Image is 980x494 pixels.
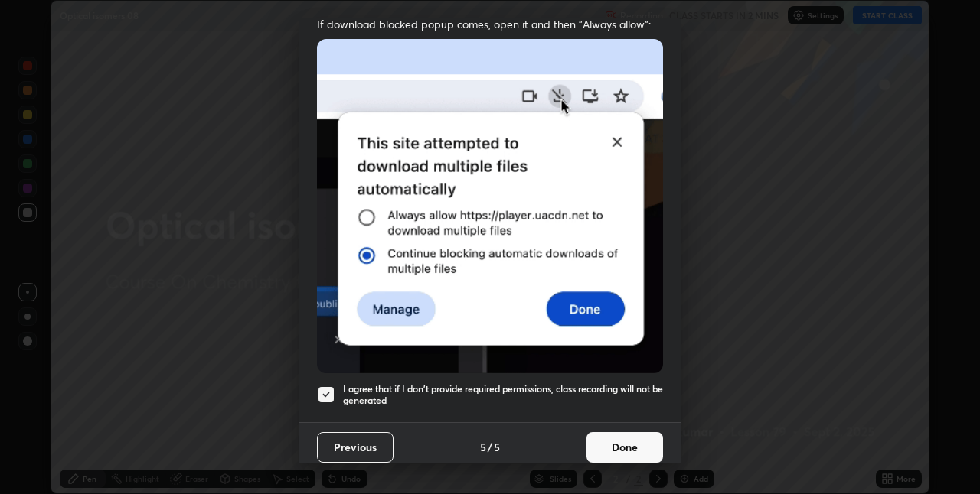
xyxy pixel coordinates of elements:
h4: 5 [480,439,486,455]
button: Done [586,432,663,463]
h4: / [488,439,492,455]
span: If download blocked popup comes, open it and then "Always allow": [317,17,663,31]
img: downloads-permission-blocked.gif [317,39,663,373]
button: Previous [317,432,394,463]
h4: 5 [494,439,500,455]
h5: I agree that if I don't provide required permissions, class recording will not be generated [343,383,663,407]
